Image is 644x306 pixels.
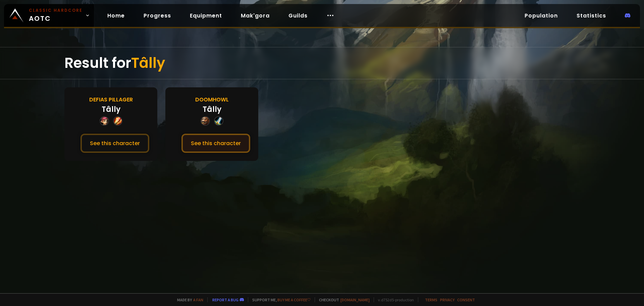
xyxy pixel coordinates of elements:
small: Classic Hardcore [29,7,83,13]
span: AOTC [29,7,83,24]
a: Privacy [440,297,454,302]
a: Equipment [184,9,227,23]
a: Progress [138,9,176,23]
a: Buy me a coffee [277,297,311,302]
span: Support me, [248,297,311,302]
span: Tâlly [131,53,165,73]
a: Home [102,9,130,23]
a: Mak'gora [235,9,275,23]
a: Consent [457,297,475,302]
div: Tâlly [102,104,120,115]
span: v. d752d5 - production [374,297,414,302]
div: Defias Pillager [89,95,133,104]
a: [DOMAIN_NAME] [340,297,370,302]
a: Report a bug [212,297,238,302]
a: Guilds [283,9,313,23]
button: See this character [181,134,250,153]
a: Classic HardcoreAOTC [4,4,94,27]
div: Tâlly [203,104,221,115]
div: Doomhowl [195,95,229,104]
a: Population [519,9,563,23]
span: Checkout [315,297,370,302]
a: a fan [193,297,203,302]
a: Terms [425,297,437,302]
a: Statistics [571,9,611,23]
span: Made by [173,297,203,302]
div: Result for [64,47,580,79]
button: See this character [80,134,149,153]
